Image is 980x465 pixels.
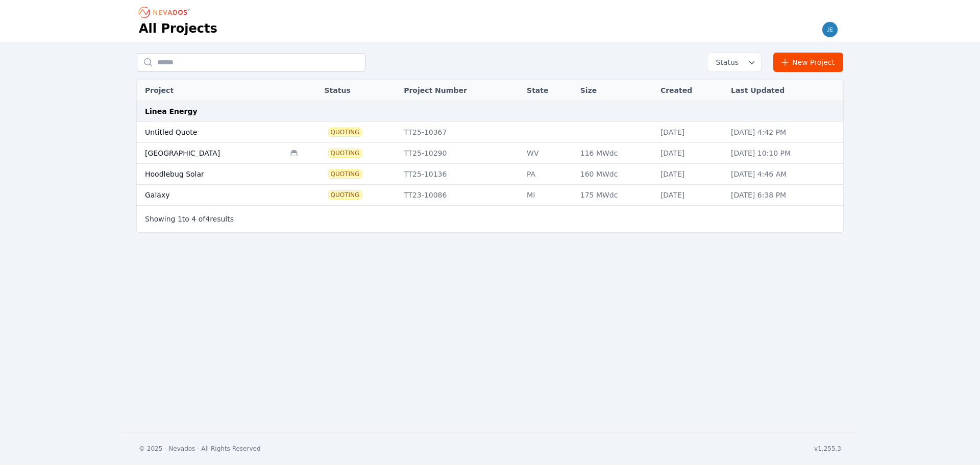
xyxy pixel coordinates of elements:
th: Created [655,80,726,101]
td: [DATE] 6:38 PM [726,185,843,206]
td: 116 MWdc [575,143,655,164]
span: Quoting [329,149,362,157]
td: Galaxy [137,185,285,206]
span: Quoting [329,191,362,199]
span: Quoting [329,170,362,178]
td: [GEOGRAPHIC_DATA] [137,143,285,164]
td: Hoodlebug Solar [137,164,285,185]
span: 4 [205,215,210,223]
tr: [GEOGRAPHIC_DATA]QuotingTT25-10290WV116 MWdc[DATE][DATE] 10:10 PM [137,143,843,164]
tr: GalaxyQuotingTT23-10086MI175 MWdc[DATE][DATE] 6:38 PM [137,185,843,206]
th: Project [137,80,285,101]
th: Project Number [399,80,522,101]
th: Size [575,80,655,101]
div: v1.255.3 [814,445,841,453]
td: TT23-10086 [399,185,522,206]
img: jenn.manelski@lineaenergy.com [822,21,838,38]
th: Last Updated [726,80,843,101]
td: TT25-10136 [399,164,522,185]
th: Status [320,80,399,101]
p: Showing to of results [145,214,234,224]
div: © 2025 - Nevados - All Rights Reserved [139,445,261,453]
td: Linea Energy [137,101,843,122]
td: [DATE] [655,122,726,143]
td: TT25-10367 [399,122,522,143]
td: WV [522,143,575,164]
span: Quoting [329,128,362,136]
h1: All Projects [139,20,217,37]
td: 175 MWdc [575,185,655,206]
span: Status [712,57,739,67]
td: PA [522,164,575,185]
th: State [522,80,575,101]
span: 4 [191,215,196,223]
button: Status [707,53,761,71]
td: [DATE] [655,143,726,164]
span: 1 [178,215,182,223]
td: [DATE] 4:46 AM [726,164,843,185]
td: [DATE] 10:10 PM [726,143,843,164]
nav: Breadcrumb [139,4,193,20]
td: 160 MWdc [575,164,655,185]
td: [DATE] [655,185,726,206]
td: MI [522,185,575,206]
tr: Untitled QuoteQuotingTT25-10367[DATE][DATE] 4:42 PM [137,122,843,143]
td: TT25-10290 [399,143,522,164]
td: [DATE] [655,164,726,185]
td: [DATE] 4:42 PM [726,122,843,143]
tr: Hoodlebug SolarQuotingTT25-10136PA160 MWdc[DATE][DATE] 4:46 AM [137,164,843,185]
td: Untitled Quote [137,122,285,143]
a: New Project [773,53,843,72]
